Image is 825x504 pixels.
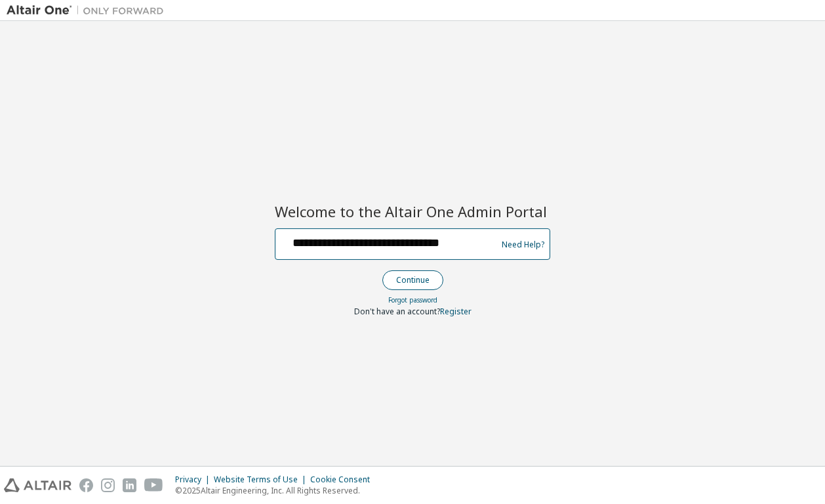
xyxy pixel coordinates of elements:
[175,474,214,485] div: Privacy
[354,306,440,317] span: Don't have an account?
[388,295,437,304] a: Forgot password
[4,478,71,492] img: altair_logo.svg
[275,202,550,220] h2: Welcome to the Altair One Admin Portal
[123,478,136,492] img: linkedin.svg
[382,270,443,290] button: Continue
[144,478,163,492] img: youtube.svg
[79,478,93,492] img: facebook.svg
[440,306,472,317] a: Register
[7,4,171,17] img: Altair One
[214,474,310,485] div: Website Terms of Use
[310,474,378,485] div: Cookie Consent
[175,485,378,496] p: © 2025 Altair Engineering, Inc. All Rights Reserved.
[101,478,115,492] img: instagram.svg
